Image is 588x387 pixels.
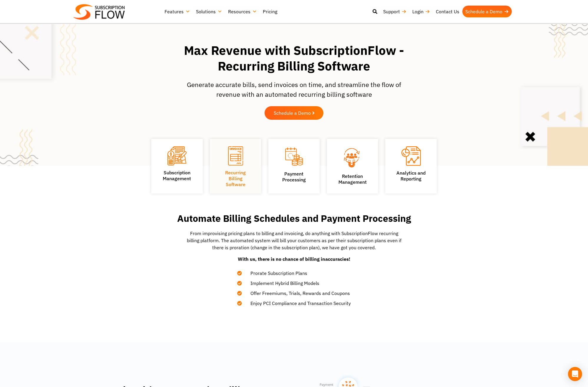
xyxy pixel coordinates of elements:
a: Features [162,6,193,17]
div: Open Intercom Messenger [568,367,582,381]
a: Pricing [260,6,280,17]
img: Payment Processing icon [284,146,303,167]
h2: Automate Billing Schedules and Payment Processing [165,213,423,224]
span: Schedule a Demo [274,111,311,115]
img: Retention Management icon [336,146,370,169]
span: Implement Hybrid Billing Models [243,280,319,287]
a: Retention Management [338,173,367,185]
span: Offer Freemiums, Trials, Rewards and Coupons [243,290,350,297]
img: Subscription Management icon [167,146,187,165]
a: Solutions [193,6,225,17]
span: Prorate Subscription Plans [243,270,307,277]
a: Resources [225,6,260,17]
a: Recurring Billing Software [225,170,246,187]
a: PaymentProcessing [282,171,306,183]
a: Analytics andReporting [396,170,426,182]
a: Schedule a Demo [265,106,323,120]
strong: With us, there is no chance of billing inaccuracies! [238,256,350,262]
img: Recurring Billing Software icon [228,146,243,165]
a: Contact Us [433,6,462,17]
span: Enjoy PCI Compliance and Transaction Security [243,300,351,307]
a: Schedule a Demo [462,6,512,17]
img: Subscriptionflow [73,4,125,20]
a: Login [409,6,433,17]
p: From improvising pricing plans to billing and invoicing, do anything with SubscriptionFlow recurr... [185,230,403,251]
a: Support [380,6,409,17]
p: Generate accurate bills, send invoices on time, and streamline the flow of revenue with an automa... [187,80,401,99]
img: Analytics and Reporting icon [401,146,421,166]
a: SubscriptionManagement [163,170,191,181]
h1: Max Revenue with SubscriptionFlow - Recurring Billing Software [172,43,416,74]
